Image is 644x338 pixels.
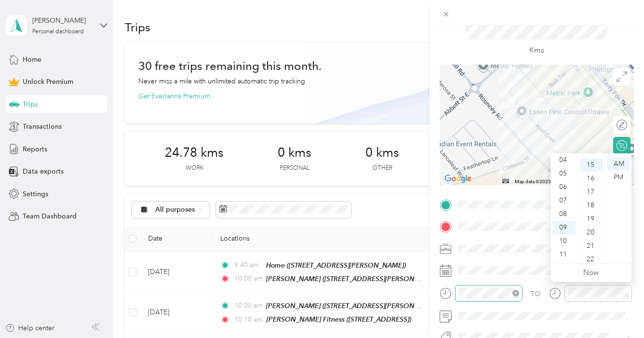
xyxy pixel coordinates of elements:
div: 06 [552,180,576,194]
div: 10 [552,234,576,248]
div: 18 [580,199,603,212]
div: 09 [552,221,576,234]
div: 07 [552,194,576,207]
iframe: Everlance-gr Chat Button Frame [590,284,644,338]
div: PM [607,171,630,184]
a: Now [583,268,599,277]
span: close-circle [512,290,519,297]
div: AM [607,157,630,171]
span: Map data ©2025 Google [515,179,567,184]
img: Google [442,173,474,185]
p: Kms [529,44,544,56]
div: 17 [580,185,603,199]
button: Keyboard shortcuts [502,179,509,183]
div: 11 [552,248,576,261]
div: TO [531,289,540,299]
a: Open this area in Google Maps (opens a new window) [442,173,474,185]
div: 05 [552,167,576,180]
div: 04 [552,153,576,167]
div: 16 [580,172,603,185]
div: 19 [580,212,603,226]
div: 08 [552,207,576,221]
div: 22 [580,253,603,266]
div: 21 [580,239,603,253]
div: 15 [580,158,603,172]
div: 20 [580,226,603,239]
